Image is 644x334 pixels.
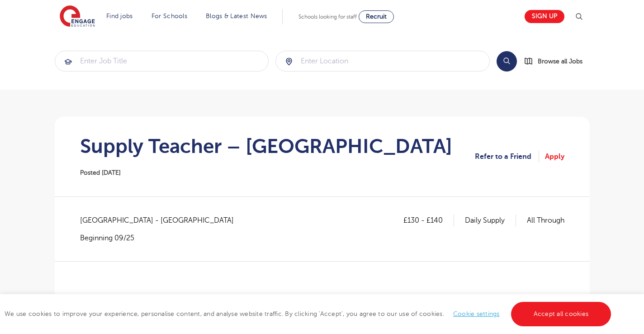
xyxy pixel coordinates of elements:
[80,215,243,226] span: [GEOGRAPHIC_DATA] - [GEOGRAPHIC_DATA]
[511,302,611,326] a: Accept all cookies
[525,10,564,23] a: Sign up
[80,169,121,176] span: Posted [DATE]
[359,10,394,23] a: Recruit
[366,13,387,20] span: Recruit
[275,51,490,72] div: Submit
[55,51,269,71] input: Submit
[545,151,564,162] a: Apply
[527,215,564,226] p: All Through
[80,233,243,243] p: Beginning 09/25
[475,151,539,162] a: Refer to a Friend
[403,215,454,226] p: £130 - £140
[497,51,517,72] button: Search
[5,310,613,317] span: We use cookies to improve your experience, personalise content, and analyse website traffic. By c...
[152,13,187,19] a: For Schools
[206,13,267,19] a: Blogs & Latest News
[524,56,590,67] a: Browse all Jobs
[538,56,582,67] span: Browse all Jobs
[80,135,452,157] h1: Supply Teacher – [GEOGRAPHIC_DATA]
[55,51,269,72] div: Submit
[276,51,489,71] input: Submit
[298,14,357,20] span: Schools looking for staff
[453,310,500,317] a: Cookie settings
[60,5,95,28] img: Engage Education
[465,215,516,226] p: Daily Supply
[106,13,133,19] a: Find jobs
